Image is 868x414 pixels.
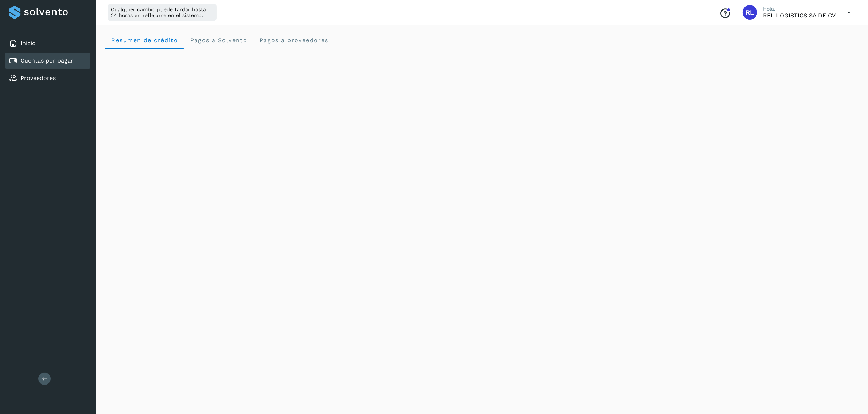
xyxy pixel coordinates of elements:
[108,4,217,21] div: Cualquier cambio puede tardar hasta 24 horas en reflejarse en el sistema.
[763,6,836,12] p: Hola,
[763,12,836,19] p: RFL LOGISTICS SA DE CV
[5,35,90,51] div: Inicio
[111,37,178,44] span: Resumen de crédito
[190,37,247,44] span: Pagos a Solvento
[20,75,56,81] a: Proveedores
[20,57,73,64] a: Cuentas por pagar
[5,53,90,69] div: Cuentas por pagar
[20,40,36,47] a: Inicio
[259,37,328,44] span: Pagos a proveedores
[5,70,90,86] div: Proveedores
